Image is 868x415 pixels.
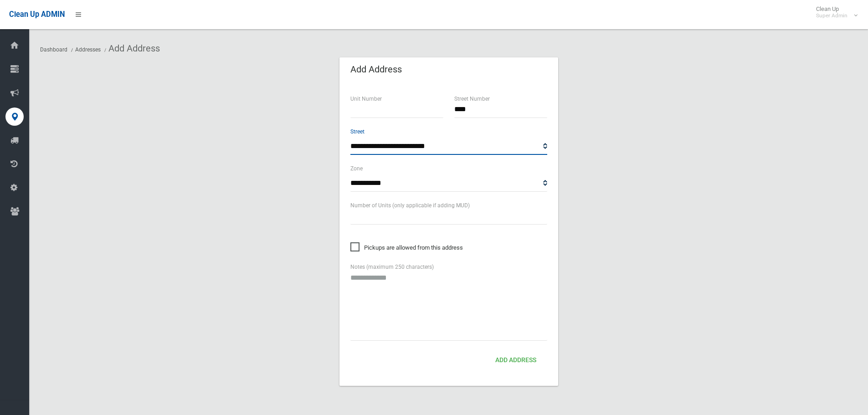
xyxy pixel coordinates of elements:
[812,5,857,19] span: Clean Up
[9,10,65,19] span: Clean Up ADMIN
[350,242,463,253] span: Pickups are allowed from this address
[40,46,67,53] a: Dashboard
[339,61,413,78] header: Add Address
[492,352,540,369] button: Add Address
[816,12,847,19] small: Super Admin
[75,46,101,53] a: Addresses
[102,40,160,57] li: Add Address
